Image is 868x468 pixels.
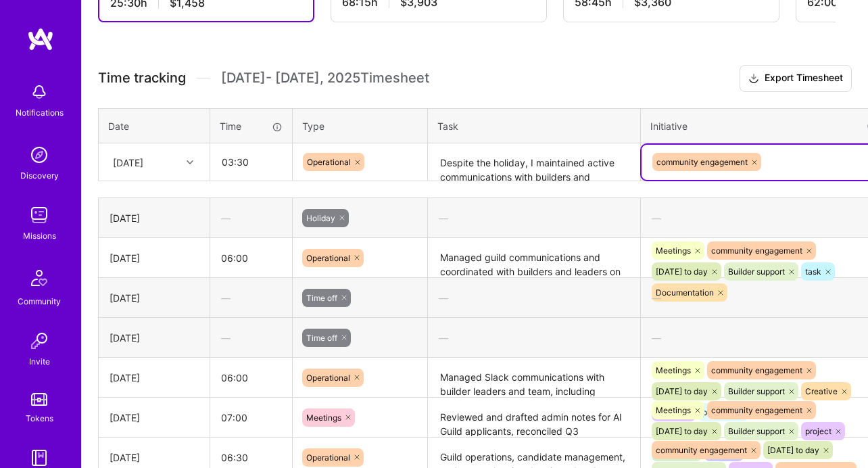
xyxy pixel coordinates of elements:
div: — [428,320,640,356]
span: community engagement [711,365,802,375]
img: Invite [26,327,53,354]
div: [DATE] [110,211,199,225]
div: [DATE] [110,411,199,425]
span: [DATE] to day [767,445,819,455]
span: Time tracking [98,70,186,87]
input: HH:MM [210,400,292,436]
img: teamwork [26,202,53,229]
img: tokens [31,393,47,406]
i: icon Chevron [187,159,193,166]
span: Builder support [728,386,785,396]
div: [DATE] [110,371,199,385]
span: [DATE] to day [656,266,708,277]
span: community engagement [656,157,748,167]
div: Invite [29,354,50,369]
div: [DATE] [110,291,199,305]
span: project [805,426,831,436]
span: task [805,266,821,277]
th: Date [99,108,210,143]
div: [DATE] [110,251,199,265]
span: community engagement [656,445,747,455]
div: — [210,280,292,316]
span: Meetings [656,245,691,256]
div: [DATE] [110,331,199,345]
div: Community [18,294,61,308]
img: logo [27,27,54,51]
span: Builder support [728,266,785,277]
span: community engagement [711,405,802,415]
span: Creative [805,386,838,396]
div: — [428,280,640,316]
span: community engagement [711,245,802,256]
span: Operational [306,253,350,263]
span: [DATE] to day [656,426,708,436]
textarea: Reviewed and drafted admin notes for AI Guild applicants, reconciled Q3 application data, and man... [429,399,639,436]
div: Notifications [16,106,64,120]
input: HH:MM [210,360,292,396]
span: Time off [306,333,337,343]
div: Discovery [20,168,59,183]
i: icon Download [748,72,759,86]
div: Tokens [26,411,53,425]
textarea: Managed guild communications and coordinated with builders and leaders on interviews and candidat... [429,239,639,277]
span: [DATE] - [DATE] , 2025 Timesheet [221,70,429,87]
input: HH:MM [211,144,291,180]
span: Meetings [656,405,691,415]
span: Meetings [656,365,691,375]
div: — [428,200,640,236]
span: Operational [306,373,350,383]
input: HH:MM [210,240,292,276]
span: Operational [307,157,351,167]
div: — [210,320,292,356]
img: discovery [26,141,53,168]
div: — [210,200,292,236]
span: [DATE] to day [656,386,708,396]
th: Task [428,108,641,143]
span: Time off [306,293,337,303]
span: Holiday [306,213,335,223]
textarea: Despite the holiday, I maintained active communications with builders and candidates following up... [429,145,639,181]
img: bell [26,78,53,106]
div: Missions [23,229,56,243]
div: Time [220,119,283,133]
div: [DATE] [110,450,199,465]
button: Export Timesheet [740,65,852,92]
textarea: Managed Slack communications with builder leaders and team, including scheduling new interviews a... [429,359,639,396]
span: Builder support [728,426,785,436]
span: Operational [306,452,350,463]
img: Community [23,262,55,294]
span: Meetings [306,413,341,423]
th: Type [293,108,428,143]
div: [DATE] [113,155,143,169]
